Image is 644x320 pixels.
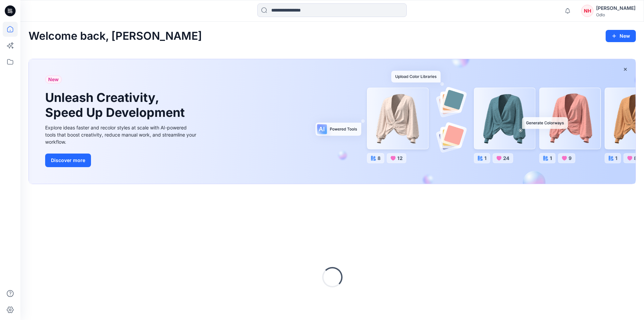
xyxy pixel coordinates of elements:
[45,154,198,167] a: Discover more
[45,154,91,167] button: Discover more
[29,30,202,42] h2: Welcome back, [PERSON_NAME]
[596,12,636,17] div: Odlo
[581,5,593,17] div: NH
[45,124,198,145] div: Explore ideas faster and recolor styles at scale with AI-powered tools that boost creativity, red...
[596,4,636,12] div: [PERSON_NAME]
[48,75,59,84] span: New
[606,30,636,42] button: New
[45,90,188,120] h1: Unleash Creativity, Speed Up Development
